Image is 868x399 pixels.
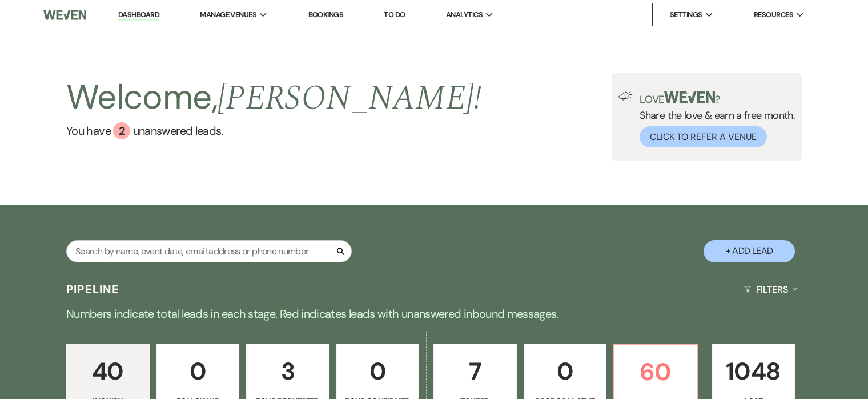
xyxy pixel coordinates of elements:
[66,281,120,297] h3: Pipeline
[118,10,159,21] a: Dashboard
[446,9,483,21] span: Analytics
[66,240,352,262] input: Search by name, event date, email address or phone number
[531,352,600,390] p: 0
[308,10,344,19] a: Bookings
[344,352,412,390] p: 0
[254,352,322,390] p: 3
[23,305,845,323] p: Numbers indicate total leads in each stage. Red indicates leads with unanswered inbound messages.
[754,9,793,21] span: Resources
[640,126,767,147] button: Click to Refer a Venue
[66,73,481,122] h2: Welcome,
[43,3,86,27] img: Weven Logo
[74,352,142,390] p: 40
[384,10,405,19] a: To Do
[704,240,795,262] button: + Add Lead
[740,274,802,305] button: Filters
[720,352,788,390] p: 1048
[621,353,690,391] p: 60
[113,122,130,139] div: 2
[164,352,232,390] p: 0
[640,91,795,105] p: Love ?
[633,91,795,147] div: Share the love & earn a free month.
[66,122,481,139] a: You have 2 unanswered leads.
[618,91,633,101] img: loud-speaker-illustration.svg
[670,9,702,21] span: Settings
[664,91,715,103] img: weven-logo-green.svg
[200,9,256,21] span: Manage Venues
[218,72,481,125] span: [PERSON_NAME] !
[441,352,509,390] p: 7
